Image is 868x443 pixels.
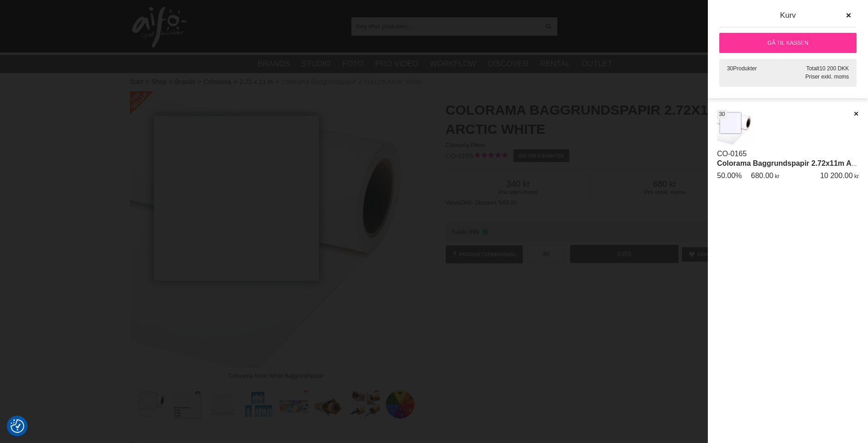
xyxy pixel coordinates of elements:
[751,172,773,179] span: 680.00
[717,110,754,147] img: Colorama Baggrundspapir 2.72x11m Arctic White
[719,33,857,53] a: Gå til kassen
[820,172,852,179] span: 10 200.00
[733,65,757,72] span: Produkter
[806,65,819,72] span: Totalt
[719,110,725,118] span: 30
[780,11,796,20] span: Kurv
[727,65,733,72] span: 30
[717,150,747,158] a: CO-0165
[11,418,24,434] button: Samtykkepræferencer
[11,419,24,433] img: Revisit consent button
[819,65,849,72] span: 10 200 DKK
[805,74,849,80] span: Priser exkl. moms
[717,172,742,179] span: 50.00%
